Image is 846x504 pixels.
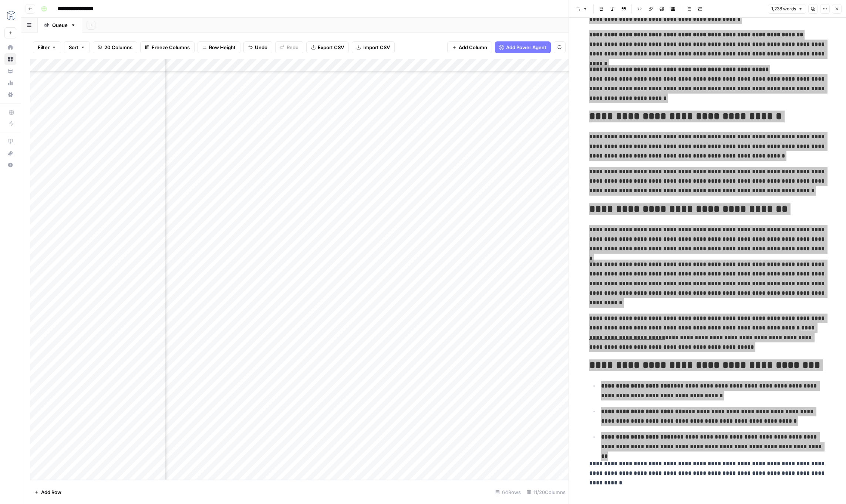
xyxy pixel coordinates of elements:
button: Add Power Agent [495,41,551,53]
button: Import CSV [352,41,395,53]
span: Filter [38,44,50,51]
a: AirOps Academy [4,135,16,147]
button: Add Row [30,486,66,498]
button: Row Height [198,41,240,53]
span: Freeze Columns [152,44,190,51]
img: MESA Logo [4,9,18,22]
span: Row Height [209,44,236,51]
button: Redo [275,41,303,53]
button: Help + Support [4,159,16,171]
button: Sort [64,41,90,53]
div: 11/20 Columns [524,486,569,498]
span: Sort [69,44,78,51]
button: Export CSV [306,41,349,53]
span: Import CSV [363,44,390,51]
span: Add Power Agent [506,44,546,51]
a: Settings [4,89,16,101]
div: 64 Rows [492,486,524,498]
div: Queue [52,21,68,29]
button: Undo [243,41,272,53]
button: Workspace: MESA [4,6,16,24]
button: Filter [33,41,61,53]
span: Add Column [459,44,487,51]
div: What's new? [5,148,16,159]
a: Usage [4,77,16,89]
span: Export CSV [318,44,344,51]
button: 20 Columns [93,41,137,53]
a: Home [4,41,16,53]
button: 1,238 words [768,4,806,14]
span: 1,238 words [771,6,796,12]
span: Undo [255,44,267,51]
a: Browse [4,53,16,65]
span: Add Row [41,488,61,496]
a: Queue [38,18,82,33]
button: What's new? [4,147,16,159]
button: Freeze Columns [140,41,195,53]
span: 20 Columns [104,44,132,51]
span: Redo [287,44,299,51]
button: Add Column [447,41,492,53]
a: Your Data [4,65,16,77]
